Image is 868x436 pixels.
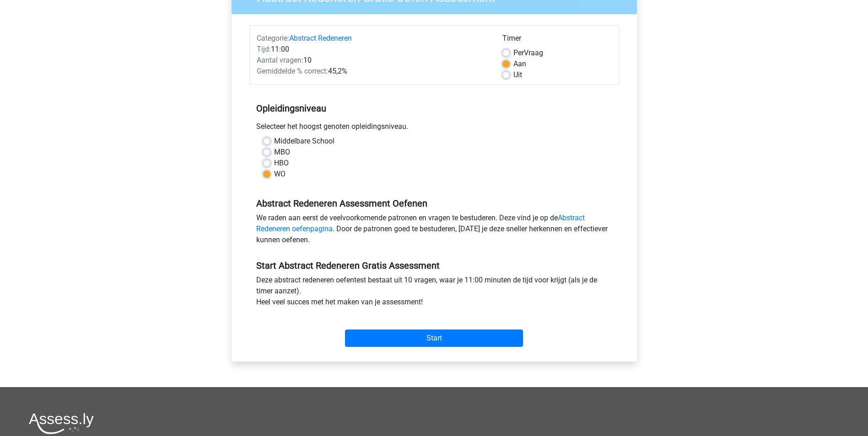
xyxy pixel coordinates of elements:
[513,48,543,58] label: Vraag
[289,34,352,43] a: Abstract Redeneren
[257,45,271,53] span: Tijd:
[250,66,496,77] div: 45,2%
[250,55,496,66] div: 10
[345,330,523,347] input: Start
[256,198,612,209] h5: Abstract Redeneren Assessment Oefenen
[257,34,289,43] span: Categorie:
[274,136,334,147] label: Middelbare School
[502,33,612,48] div: Timer
[249,275,619,311] div: Deze abstract redeneren oefentest bestaat uit 10 vragen, waar je 11:00 minuten de tijd voor krijg...
[256,260,612,271] h5: Start Abstract Redeneren Gratis Assessment
[274,158,289,169] label: HBO
[274,169,286,180] label: WO
[513,58,526,69] label: Aan
[249,213,619,249] div: We raden aan eerst de veelvoorkomende patronen en vragen te bestuderen. Deze vind je op de . Door...
[257,56,303,64] span: Aantal vragen:
[250,44,496,55] div: 11:00
[256,99,612,117] h5: Opleidingsniveau
[513,69,522,80] label: Uit
[274,147,290,158] label: MBO
[249,121,619,136] div: Selecteer het hoogst genoten opleidingsniveau.
[513,48,524,57] span: Per
[29,413,94,434] img: Assessly logo
[257,67,328,75] span: Gemiddelde % correct:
